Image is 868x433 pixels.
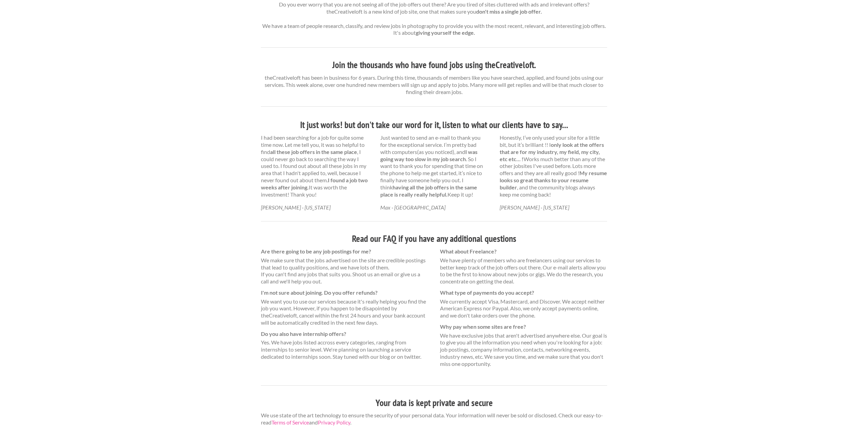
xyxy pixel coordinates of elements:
[261,177,368,190] strong: I found a job two weeks after joining.
[500,134,607,198] p: Honestly, I’ve only used your site for a little bit, but it’s brilliant !! I Works much better th...
[318,419,350,426] a: Privacy Policy
[261,232,607,245] h3: Read our FAQ if you have any additional questions
[261,257,428,285] dd: We make sure that the jobs advertised on the site are credible postings that lead to quality posi...
[261,298,428,326] dd: We want you to use our services because it's really helping you find the job you want. However, i...
[440,248,607,255] dt: What about Freelance?
[500,141,604,162] strong: only look at the offers that are for my industry, my field, my city, etc etc… !
[271,419,309,426] a: Terms of Service
[261,397,607,409] h3: Your data is kept private and secure
[440,289,607,296] dt: What type of payments do you accept?
[261,339,428,360] dd: Yes. We have jobs listed accross every categories, ranging from internships to senior level. We'r...
[261,134,368,198] p: I had been searching for a job for quite some time now. Let me tell you, it was so helpful to fin...
[500,204,569,211] cite: [PERSON_NAME] - [US_STATE]
[380,184,477,198] strong: having all the job offers in the same place is really really helpful.
[261,248,428,255] dt: Are there going to be any job postings for me?
[380,204,445,211] cite: Max - [GEOGRAPHIC_DATA]
[270,149,357,155] strong: all these job offers in the same place
[416,29,475,36] strong: giving yourself the edge.
[440,257,607,285] dd: We have plenty of members who are freelancers using our services to better keep track of the job ...
[261,119,607,132] h3: It just works! but don't take our word for it, listen to what our clients have to say...
[261,74,607,95] p: theCreativeloft has been in business for 6 years. During this time, thousands of members like you...
[261,289,428,296] dt: I'm not sure about joining. Do you offer refunds?
[261,1,607,36] p: Do you ever worry that you are not seeing all of the job offers out there? Are you tired of sites...
[261,204,330,211] cite: [PERSON_NAME] - [US_STATE]
[261,59,607,72] h3: Join the thousands who have found jobs using theCreativeloft.
[261,412,607,426] p: We use state of the art technology to ensure the security of your personal data. Your information...
[476,8,542,15] strong: don't miss a single job offer.
[440,332,607,368] dd: We have exclusive jobs that aren't advertised anywhere else. Our goal is to give you all the info...
[500,170,607,190] strong: My resume looks so great thanks to your resume builder
[261,330,428,338] dt: Do you also have internship offers?
[440,298,607,319] dd: We currently accept Visa, Mastercard, and Discover. We accept neither American Express nor Paypal...
[380,134,488,198] p: Just wanted to send an e-mail to thank you for the exceptional service. I’m pretty bad with compu...
[380,149,477,162] strong: I was going way too slow in my job search
[440,323,607,330] dt: Why pay when some sites are free?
